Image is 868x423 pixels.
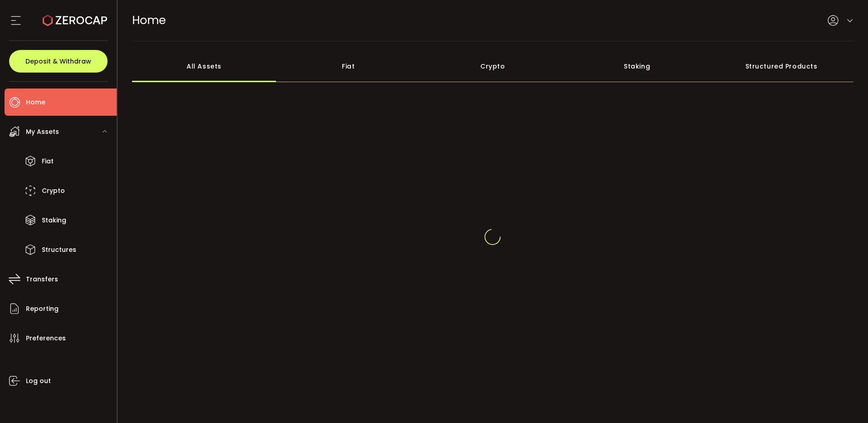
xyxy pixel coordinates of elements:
[26,125,59,138] span: My Assets
[26,302,59,315] span: Reporting
[132,50,276,82] div: All Assets
[25,58,91,64] span: Deposit & Withdraw
[42,184,65,197] span: Crypto
[565,50,709,82] div: Staking
[26,96,45,109] span: Home
[709,50,853,82] div: Structured Products
[42,243,76,256] span: Structures
[9,50,108,73] button: Deposit & Withdraw
[26,374,51,388] span: Log out
[42,155,54,168] span: Fiat
[42,214,66,227] span: Staking
[132,12,166,28] span: Home
[26,332,66,345] span: Preferences
[420,50,565,82] div: Crypto
[26,273,58,286] span: Transfers
[276,50,420,82] div: Fiat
